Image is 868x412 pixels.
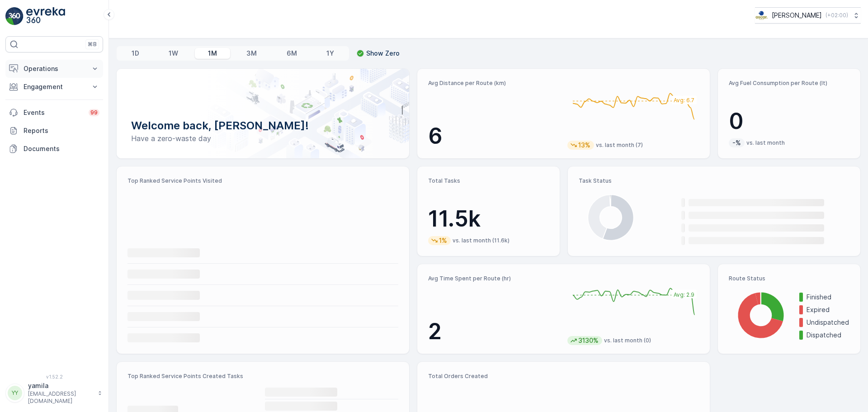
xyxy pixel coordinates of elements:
[28,390,93,405] p: [EMAIL_ADDRESS][DOMAIN_NAME]
[428,318,560,345] p: 2
[453,237,509,244] p: vs. last month (11.6k)
[132,49,139,58] p: 1D
[428,373,560,380] p: Total Orders Created
[5,104,103,122] a: Events99
[287,49,297,58] p: 6M
[131,133,395,144] p: Have a zero-waste day
[746,139,785,147] p: vs. last month
[826,12,848,19] p: ( +02:00 )
[127,177,398,185] p: Top Ranked Service Points Visited
[772,11,822,20] p: [PERSON_NAME]
[807,331,849,340] p: Dispatched
[24,64,85,73] p: Operations
[428,123,560,150] p: 6
[24,126,99,135] p: Reports
[24,82,85,91] p: Engagement
[8,386,22,400] div: YY
[24,144,99,153] p: Documents
[579,177,849,185] p: Task Status
[246,49,257,58] p: 3M
[5,374,103,379] span: v 1.52.2
[604,337,651,344] p: vs. last month (0)
[577,336,599,345] p: 3130%
[88,41,97,48] p: ⌘B
[428,205,549,232] p: 11.5k
[5,7,24,25] img: logo
[208,49,217,58] p: 1M
[731,138,742,147] p: -%
[169,49,178,58] p: 1W
[729,108,849,135] p: 0
[5,60,103,78] button: Operations
[28,381,93,390] p: yamila
[729,80,849,87] p: Avg Fuel Consumption per Route (lt)
[5,122,103,140] a: Reports
[5,140,103,158] a: Documents
[807,305,849,314] p: Expired
[5,381,103,405] button: YYyamila[EMAIL_ADDRESS][DOMAIN_NAME]
[428,177,549,185] p: Total Tasks
[326,49,334,58] p: 1Y
[428,275,560,282] p: Avg Time Spent per Route (hr)
[729,275,849,282] p: Route Status
[24,108,83,117] p: Events
[755,10,768,20] img: basis-logo_rgb2x.png
[366,49,400,58] p: Show Zero
[5,78,103,96] button: Engagement
[807,318,849,327] p: Undispatched
[596,142,643,149] p: vs. last month (7)
[438,236,448,245] p: 1%
[127,373,398,380] p: Top Ranked Service Points Created Tasks
[90,109,98,116] p: 99
[807,293,849,302] p: Finished
[26,7,65,25] img: logo_light-DOdMpM7g.png
[577,141,591,150] p: 13%
[428,80,560,87] p: Avg Distance per Route (km)
[131,118,395,133] p: Welcome back, [PERSON_NAME]!
[755,7,861,24] button: [PERSON_NAME](+02:00)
